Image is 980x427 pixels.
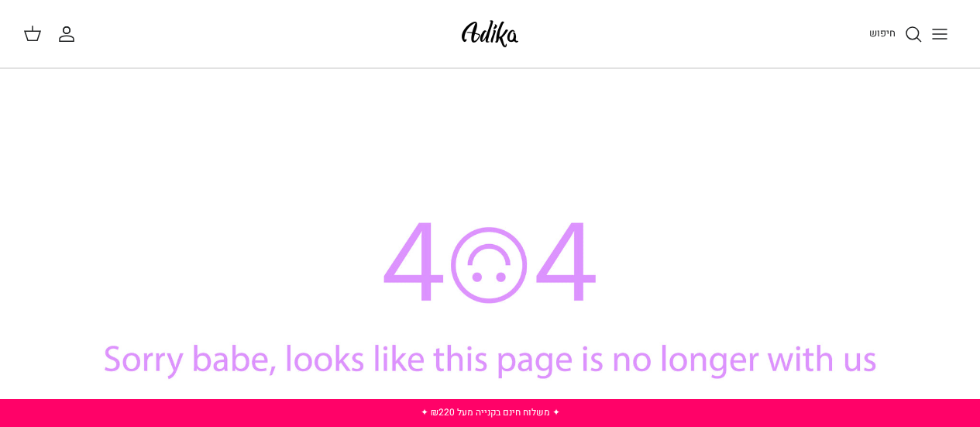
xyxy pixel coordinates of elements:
button: Toggle menu [923,17,957,51]
img: Adika IL [457,15,523,52]
span: חיפוש [869,26,896,40]
a: ✦ משלוח חינם בקנייה מעל ₪220 ✦ [421,405,560,419]
a: חיפוש [869,25,923,43]
a: החשבון שלי [57,25,82,43]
